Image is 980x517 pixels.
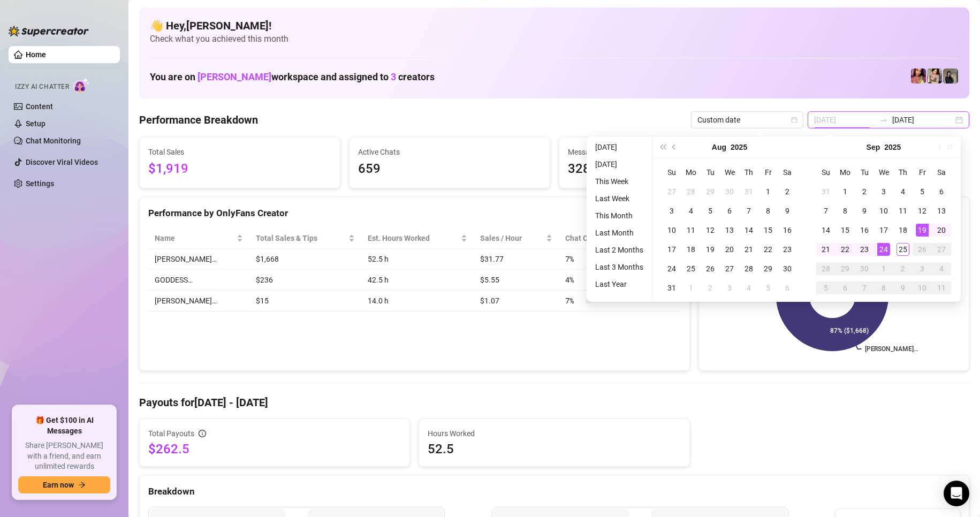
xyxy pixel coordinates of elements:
[855,182,874,201] td: 2025-09-02
[428,428,680,439] span: Hours Worked
[565,253,582,265] span: 7 %
[148,146,331,158] span: Total Sales
[758,163,778,182] th: Fr
[591,209,648,222] li: This Month
[662,221,681,240] td: 2025-08-10
[893,201,913,221] td: 2025-09-11
[256,232,346,244] span: Total Sales & Tips
[559,228,681,249] th: Chat Conversion
[704,185,717,198] div: 29
[26,119,45,128] a: Setup
[778,278,797,298] td: 2025-09-06
[877,243,890,256] div: 24
[368,232,459,244] div: Est. Hours Worked
[839,185,852,198] div: 1
[884,136,901,158] button: Choose a year
[361,291,474,311] td: 14.0 h
[474,249,559,270] td: $31.77
[762,185,774,198] div: 1
[73,78,90,93] img: AI Chatter
[681,182,701,201] td: 2025-07-28
[665,243,678,256] div: 17
[26,136,81,145] a: Chat Monitoring
[591,192,648,205] li: Last Week
[665,185,678,198] div: 27
[391,71,396,82] span: 3
[720,163,739,182] th: We
[565,295,582,307] span: 7 %
[474,228,559,249] th: Sales / Hour
[877,185,890,198] div: 3
[897,224,909,237] div: 18
[835,163,855,182] th: Mo
[778,221,797,240] td: 2025-08-16
[78,481,86,489] span: arrow-right
[897,282,909,294] div: 9
[591,226,648,239] li: Last Month
[943,69,958,83] img: Anna
[839,243,852,256] div: 22
[720,182,739,201] td: 2025-07-30
[681,163,701,182] th: Mo
[739,240,758,259] td: 2025-08-21
[932,278,951,298] td: 2025-10-11
[897,262,909,275] div: 2
[712,136,726,158] button: Choose a month
[781,243,794,256] div: 23
[662,163,681,182] th: Su
[858,204,871,217] div: 9
[742,185,755,198] div: 31
[739,182,758,201] td: 2025-07-31
[819,243,832,256] div: 21
[791,117,797,123] span: calendar
[781,204,794,217] div: 9
[839,204,852,217] div: 8
[819,185,832,198] div: 31
[816,240,835,259] td: 2025-09-21
[913,278,932,298] td: 2025-10-10
[662,182,681,201] td: 2025-07-27
[758,221,778,240] td: 2025-08-15
[935,224,948,237] div: 20
[858,224,871,237] div: 16
[26,158,98,166] a: Discover Viral Videos
[742,243,755,256] div: 21
[932,240,951,259] td: 2025-09-27
[249,249,361,270] td: $1,668
[892,114,953,126] input: End date
[839,224,852,237] div: 15
[858,185,871,198] div: 2
[685,204,697,217] div: 4
[778,163,797,182] th: Sa
[681,201,701,221] td: 2025-08-04
[565,274,582,286] span: 4 %
[139,395,969,410] h4: Payouts for [DATE] - [DATE]
[665,282,678,294] div: 31
[685,282,697,294] div: 1
[704,204,717,217] div: 5
[43,481,74,489] span: Earn now
[720,259,739,278] td: 2025-08-27
[874,182,893,201] td: 2025-09-03
[681,278,701,298] td: 2025-09-01
[893,221,913,240] td: 2025-09-18
[781,224,794,237] div: 16
[742,262,755,275] div: 28
[665,204,678,217] div: 3
[916,224,929,237] div: 19
[932,201,951,221] td: 2025-09-13
[701,240,720,259] td: 2025-08-19
[935,243,948,256] div: 27
[893,163,913,182] th: Th
[762,243,774,256] div: 22
[681,240,701,259] td: 2025-08-18
[816,221,835,240] td: 2025-09-14
[865,346,918,353] text: [PERSON_NAME]…
[720,240,739,259] td: 2025-08-20
[932,221,951,240] td: 2025-09-20
[874,163,893,182] th: We
[916,243,929,256] div: 26
[867,136,880,158] button: Choose a month
[701,259,720,278] td: 2025-08-26
[858,243,871,256] div: 23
